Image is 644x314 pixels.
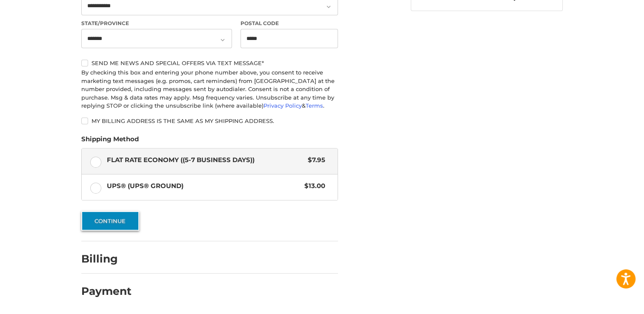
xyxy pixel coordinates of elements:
a: Terms [306,102,323,109]
label: Send me news and special offers via text message* [81,60,338,66]
iframe: Google Customer Reviews [574,291,644,314]
label: My billing address is the same as my shipping address. [81,117,338,124]
span: UPS® (UPS® Ground) [107,181,301,191]
span: $7.95 [303,155,325,165]
a: Privacy Policy [263,102,302,109]
button: Continue [81,211,139,231]
legend: Shipping Method [81,134,139,148]
span: Flat Rate Economy ((5-7 Business Days)) [107,155,304,165]
h2: Billing [81,252,131,265]
h2: Payment [81,285,132,298]
div: By checking this box and entering your phone number above, you consent to receive marketing text ... [81,69,338,110]
label: State/Province [81,20,232,27]
label: Postal Code [240,20,338,27]
span: $13.00 [300,181,325,191]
